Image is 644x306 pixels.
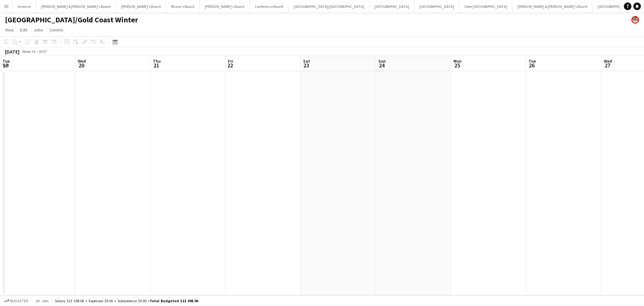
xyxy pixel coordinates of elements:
button: [GEOGRAPHIC_DATA]/[GEOGRAPHIC_DATA] [289,0,369,13]
app-user-avatar: Arrence Torres [631,16,639,24]
span: Budgeted [10,299,28,303]
button: [PERSON_NAME]'s Board [200,0,250,13]
button: Conference Board [250,0,289,13]
button: Rhaea's Board [166,0,200,13]
button: Arrence [13,0,36,13]
button: [GEOGRAPHIC_DATA] [369,0,414,13]
div: Salary $13 398.06 + Expenses $0.00 + Subsistence $0.00 = [55,298,198,303]
button: Budgeted [3,297,29,304]
button: [GEOGRAPHIC_DATA] [414,0,459,13]
button: [PERSON_NAME] & [PERSON_NAME]'s Board [513,0,593,13]
span: Total Budgeted $13 398.06 [150,298,198,303]
button: [PERSON_NAME]'s Board [116,0,166,13]
button: [GEOGRAPHIC_DATA] [593,0,638,13]
span: All jobs [35,298,50,303]
button: Uber [GEOGRAPHIC_DATA] [459,0,513,13]
button: [PERSON_NAME] & [PERSON_NAME]'s Board [36,0,116,13]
